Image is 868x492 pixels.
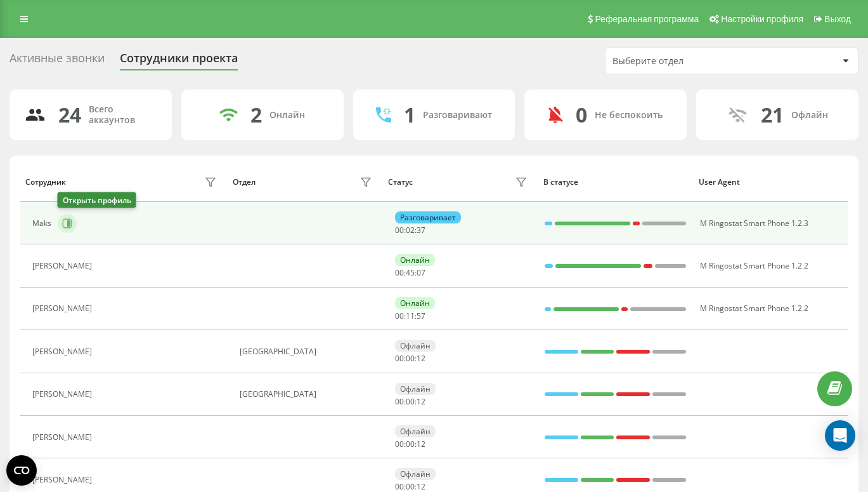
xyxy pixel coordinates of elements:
span: 00 [395,267,404,278]
div: Open Intercom Messenger [825,420,855,451]
span: 12 [417,396,425,407]
span: 00 [406,396,415,407]
span: 57 [417,310,425,321]
span: M Ringostat Smart Phone 1.2.2 [700,260,808,271]
div: Онлайн [395,297,435,309]
div: Разговаривает [395,211,461,223]
div: 1 [404,103,415,127]
div: Сотрудник [25,178,66,187]
span: 12 [417,353,425,364]
div: : : [395,482,425,491]
div: [GEOGRAPHIC_DATA] [240,390,375,399]
span: 00 [395,353,404,364]
div: Офлайн [395,340,436,352]
div: Maks [32,219,55,228]
button: Open CMP widget [6,455,37,486]
span: Настройки профиля [721,14,803,24]
span: M Ringostat Smart Phone 1.2.3 [700,218,808,229]
span: 00 [395,396,404,407]
div: : : [395,397,425,406]
span: 00 [406,481,415,492]
span: Реферальная программа [595,14,699,24]
div: [PERSON_NAME] [32,347,95,356]
div: Открыть профиль [58,192,136,208]
div: Офлайн [395,425,436,437]
div: [GEOGRAPHIC_DATA] [240,347,375,356]
div: 0 [576,103,587,127]
div: : : [395,226,425,235]
div: Офлайн [395,468,436,480]
span: 00 [395,439,404,449]
div: Разговаривают [423,110,492,121]
span: M Ringostat Smart Phone 1.2.2 [700,303,808,314]
span: Выход [824,14,851,24]
span: 00 [406,439,415,449]
div: Офлайн [791,110,828,121]
span: 11 [406,310,415,321]
div: Офлайн [395,383,436,395]
div: Статус [388,178,413,187]
span: 45 [406,267,415,278]
div: [PERSON_NAME] [32,262,95,270]
div: [PERSON_NAME] [32,475,95,484]
span: 00 [395,225,404,236]
div: Сотрудники проекта [120,51,238,71]
div: Онлайн [269,110,305,121]
div: [PERSON_NAME] [32,304,95,313]
div: Не беспокоить [595,110,663,121]
div: User Agent [699,178,842,187]
div: Выберите отдел [612,56,764,67]
div: [PERSON_NAME] [32,390,95,399]
div: Активные звонки [10,51,105,71]
span: 00 [395,481,404,492]
div: : : [395,354,425,363]
div: В статусе [543,178,687,187]
div: Онлайн [395,254,435,266]
div: Отдел [233,178,256,187]
div: 2 [250,103,262,127]
div: 21 [761,103,784,127]
span: 07 [417,267,425,278]
div: : : [395,440,425,449]
span: 12 [417,481,425,492]
div: : : [395,269,425,277]
span: 02 [406,225,415,236]
span: 00 [406,353,415,364]
span: 00 [395,310,404,321]
div: Всего аккаунтов [89,104,157,126]
span: 12 [417,439,425,449]
div: : : [395,312,425,321]
span: 37 [417,225,425,236]
div: 24 [58,103,81,127]
div: [PERSON_NAME] [32,433,95,442]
